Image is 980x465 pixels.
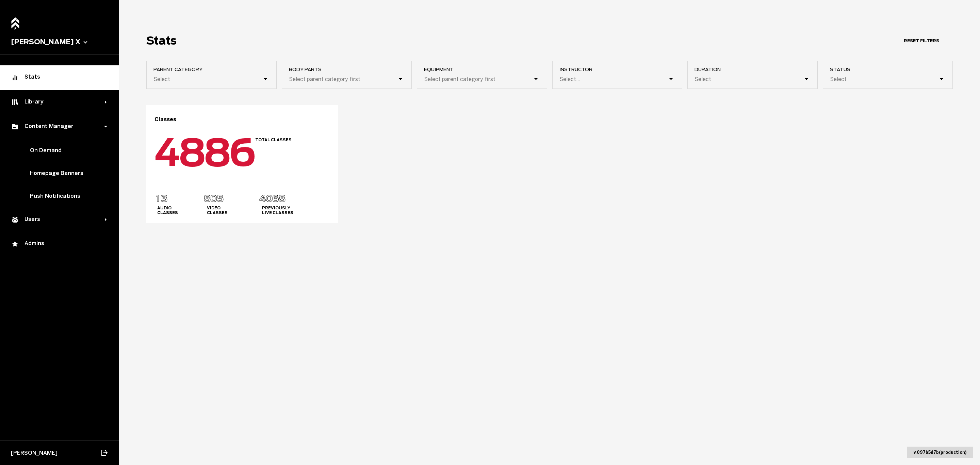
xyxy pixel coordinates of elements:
[207,206,228,215] h4: Video Classes
[203,193,211,204] span: 8
[272,193,279,204] span: 6
[154,116,330,123] h3: Classes
[153,67,276,72] span: Parent Category
[11,240,108,248] div: Admins
[228,130,257,175] span: 6
[203,130,232,175] span: 8
[161,193,168,204] span: 3
[559,67,682,72] span: instructor
[11,98,105,106] div: Library
[11,215,105,224] div: Users
[11,123,105,131] div: Content Manager
[890,35,953,47] button: Reset Filters
[255,138,292,142] h4: Total Classes
[178,130,207,175] span: 8
[278,193,286,204] span: 8
[289,67,412,72] span: Body parts
[11,38,108,46] button: [PERSON_NAME] X
[11,74,108,82] div: Stats
[153,130,182,175] span: 4
[830,76,847,82] div: Select
[217,193,224,204] span: 5
[157,206,178,215] h4: Audio Classes
[830,67,953,72] span: Status
[262,206,293,215] h4: Previously Live Classes
[695,76,711,82] div: Select
[559,76,580,82] div: Select...
[146,34,177,47] h1: Stats
[9,14,21,28] a: Home
[907,447,973,458] div: v. 097b5d7b ( production )
[424,67,547,72] span: Equipment
[154,193,162,204] span: 1
[695,67,817,72] span: duration
[210,193,217,204] span: 0
[153,76,170,82] div: Select
[265,193,273,204] span: 0
[11,450,58,456] span: [PERSON_NAME]
[259,193,266,204] span: 4
[97,445,112,460] button: Log out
